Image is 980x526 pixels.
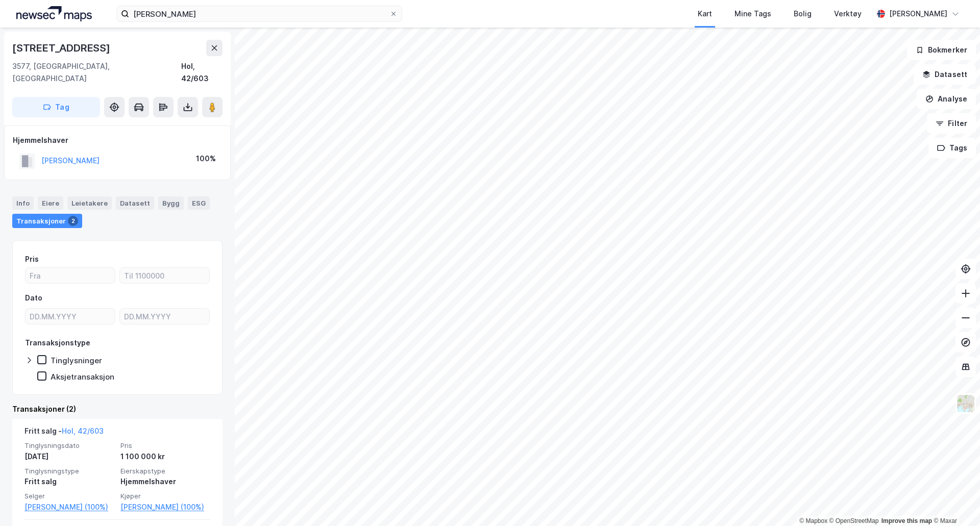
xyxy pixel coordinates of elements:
[734,8,771,20] div: Mine Tags
[12,196,34,210] div: Info
[68,216,78,226] div: 2
[24,492,114,500] span: Selger
[24,501,114,513] a: [PERSON_NAME] (100%)
[120,475,210,488] div: Hjemmelshaver
[12,214,82,228] div: Transaksjoner
[881,517,932,524] a: Improve this map
[929,477,980,526] div: Kontrollprogram for chat
[698,8,712,20] div: Kart
[929,477,980,526] iframe: Chat Widget
[956,394,975,413] img: Z
[928,138,976,158] button: Tags
[120,492,210,500] span: Kjøper
[26,309,115,324] input: DD.MM.YYYY
[914,64,976,85] button: Datasett
[907,40,976,60] button: Bokmerker
[120,467,210,475] span: Eierskapstype
[120,450,210,463] div: 1 100 000 kr
[12,60,181,85] div: 3577, [GEOGRAPHIC_DATA], [GEOGRAPHIC_DATA]
[917,89,976,109] button: Analyse
[62,427,104,435] a: Hol, 42/603
[120,441,210,450] span: Pris
[24,441,114,450] span: Tinglysningsdato
[116,196,154,210] div: Datasett
[794,8,812,20] div: Bolig
[25,292,42,304] div: Dato
[196,153,216,165] div: 100%
[24,425,104,441] div: Fritt salg -
[829,517,879,524] a: OpenStreetMap
[889,8,947,20] div: [PERSON_NAME]
[799,517,827,524] a: Mapbox
[181,60,223,85] div: Hol, 42/603
[25,337,90,349] div: Transaksjonstype
[12,97,100,117] button: Tag
[834,8,862,20] div: Verktøy
[51,372,114,382] div: Aksjetransaksjon
[16,6,92,21] img: logo.a4113a55bc3d86da70a041830d287a7e.svg
[51,356,102,365] div: Tinglysninger
[67,196,112,210] div: Leietakere
[38,196,63,210] div: Eiere
[25,253,39,265] div: Pris
[12,403,223,415] div: Transaksjoner (2)
[129,6,389,21] input: Søk på adresse, matrikkel, gårdeiere, leietakere eller personer
[188,196,210,210] div: ESG
[927,113,976,134] button: Filter
[24,475,114,488] div: Fritt salg
[26,268,115,283] input: Fra
[12,40,112,56] div: [STREET_ADDRESS]
[158,196,184,210] div: Bygg
[120,309,209,324] input: DD.MM.YYYY
[120,501,210,513] a: [PERSON_NAME] (100%)
[24,467,114,475] span: Tinglysningstype
[24,450,114,463] div: [DATE]
[120,268,209,283] input: Til 1100000
[13,134,222,146] div: Hjemmelshaver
